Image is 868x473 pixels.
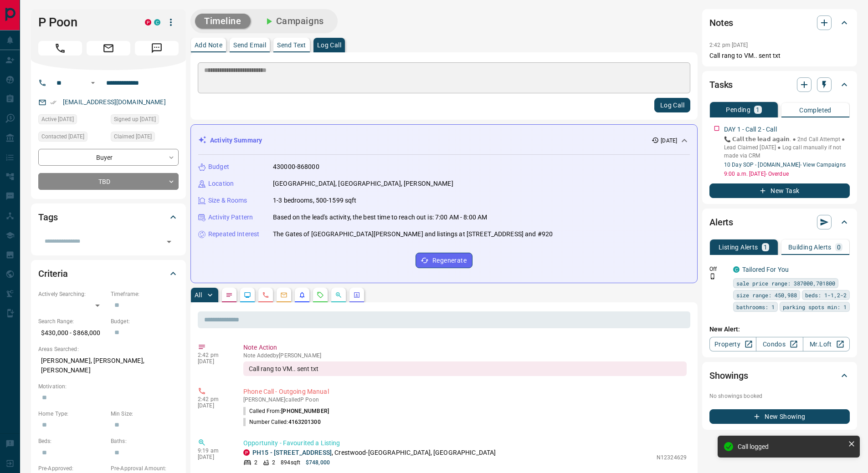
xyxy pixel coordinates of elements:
svg: Requests [317,291,324,299]
p: $748,000 [306,458,330,467]
p: Note Added by [PERSON_NAME] [243,352,687,359]
p: 2:42 pm [198,396,230,402]
p: Off [709,265,728,273]
p: [DATE] [661,137,677,145]
p: Building Alerts [788,244,832,250]
span: size range: 450,988 [736,290,797,300]
p: Based on the lead's activity, the best time to reach out is: 7:00 AM - 8:00 AM [273,213,487,222]
svg: Notes [226,291,233,299]
svg: Listing Alerts [298,291,306,299]
p: 2 [254,458,257,467]
p: [DATE] [198,402,230,409]
svg: Lead Browsing Activity [244,291,251,299]
span: Signed up [DATE] [114,115,156,124]
p: All [195,292,202,298]
p: Activity Summary [210,136,262,145]
div: Tags [38,206,179,228]
p: [DATE] [198,358,230,365]
p: The Gates of [GEOGRAPHIC_DATA][PERSON_NAME] and listings at [STREET_ADDRESS] and #920 [273,229,553,239]
button: Open [163,235,175,248]
a: [EMAIL_ADDRESS][DOMAIN_NAME] [63,98,166,106]
p: 894 sqft [281,458,300,467]
p: 0 [837,244,841,250]
div: Tasks [709,74,850,96]
a: Tailored For You [742,266,789,273]
p: Actively Searching: [38,290,106,298]
a: PH15 - [STREET_ADDRESS] [252,449,332,456]
h2: Tasks [709,77,733,92]
span: Active [DATE] [41,115,74,124]
a: 10 Day SOP - [DOMAIN_NAME]- View Campaigns [724,162,846,168]
span: bathrooms: 1 [736,302,775,311]
p: Activity Pattern [208,213,253,222]
div: Showings [709,365,850,387]
span: Call [38,41,82,56]
a: Condos [756,337,803,351]
div: Activity Summary[DATE] [198,132,690,149]
p: 2:42 pm [DATE] [709,42,748,48]
h2: Notes [709,15,733,30]
div: property.ca [145,19,151,25]
p: Send Text [277,42,306,48]
button: New Task [709,183,850,198]
p: Home Type: [38,410,106,418]
svg: Email Verified [50,99,56,106]
button: Timeline [195,14,251,29]
p: Pre-Approval Amount: [111,464,179,473]
p: Budget [208,162,229,172]
span: Contacted [DATE] [41,132,84,141]
div: Mon Aug 11 2025 [38,132,106,144]
p: Beds: [38,437,106,445]
p: [PERSON_NAME] called P Poon [243,397,687,403]
span: 4163201300 [288,419,321,425]
h2: Criteria [38,266,68,281]
p: Add Note [195,42,222,48]
div: Alerts [709,211,850,233]
p: Log Call [317,42,341,48]
div: Call logged [738,443,844,450]
p: Budget: [111,317,179,326]
p: 1 [756,107,760,113]
div: TBD [38,173,179,190]
div: Buyer [38,149,179,166]
p: Motivation: [38,382,179,391]
h2: Showings [709,368,748,383]
p: Pending [726,107,750,113]
span: beds: 1-1,2-2 [805,290,847,300]
p: [PERSON_NAME], [PERSON_NAME], [PERSON_NAME] [38,353,179,378]
p: Phone Call - Outgoing Manual [243,387,687,397]
h2: Alerts [709,215,733,229]
p: 1 [764,244,767,250]
span: parking spots min: 1 [783,302,847,311]
svg: Opportunities [335,291,342,299]
p: Call rang to VM.. sent txt [709,51,850,61]
p: Send Email [233,42,266,48]
p: Location [208,179,234,188]
p: Called From: [243,407,329,415]
button: New Showing [709,409,850,424]
p: Size & Rooms [208,196,247,205]
div: Criteria [38,263,179,285]
span: Message [135,41,179,56]
span: [PHONE_NUMBER] [281,408,329,414]
svg: Push Notification Only [709,273,716,280]
span: sale price range: 387000,701800 [736,279,835,288]
p: 2:42 pm [198,352,230,358]
p: 430000-868000 [273,162,319,172]
p: DAY 1 - Call 2 - Call [724,125,777,134]
div: property.ca [243,449,250,456]
p: No showings booked [709,392,850,400]
p: 9:00 a.m. [DATE] - Overdue [724,170,850,178]
p: $430,000 - $868,000 [38,326,106,341]
p: Areas Searched: [38,345,179,353]
p: Search Range: [38,317,106,326]
svg: Calls [262,291,269,299]
div: Sun Aug 10 2025 [111,114,179,127]
div: Sun Aug 10 2025 [111,132,179,144]
div: Notes [709,12,850,34]
a: Mr.Loft [803,337,850,351]
p: Repeated Interest [208,229,259,239]
span: Claimed [DATE] [114,132,152,141]
p: , Crestwood-[GEOGRAPHIC_DATA], [GEOGRAPHIC_DATA] [252,448,496,458]
button: Log Call [654,98,690,112]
